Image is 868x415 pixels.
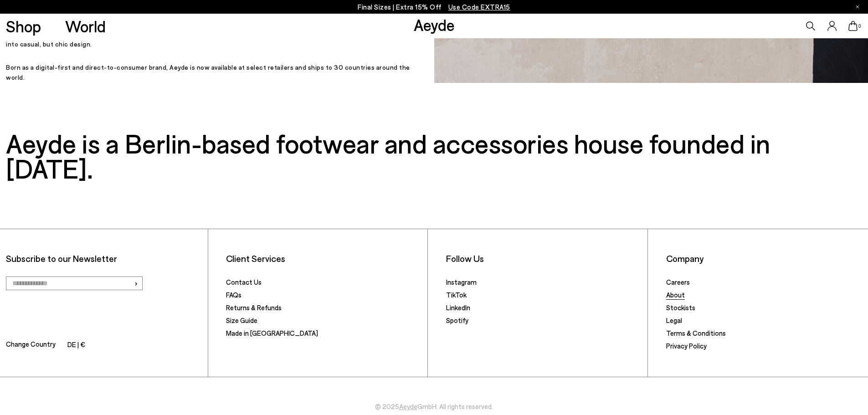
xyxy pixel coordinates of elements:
[666,342,707,350] a: Privacy Policy
[65,18,106,34] a: World
[446,253,642,264] li: Follow Us
[399,402,417,410] a: Aeyde
[666,316,682,324] a: Legal
[858,24,862,29] span: 0
[226,253,421,264] li: Client Services
[6,131,862,181] h3: Aeyde is a Berlin-based footwear and accessories house founded in [DATE].
[666,278,690,286] a: Careers
[666,303,695,312] a: Stockists
[6,62,416,83] p: Born as a digital-first and direct-to-consumer brand, Aeyde is now available at select retailers ...
[414,15,455,34] a: Aeyde
[446,278,477,286] a: Instagram
[6,18,41,34] a: Shop
[226,278,262,286] a: Contact Us
[446,291,467,299] a: TikTok
[666,291,685,299] a: About
[226,303,282,312] a: Returns & Refunds
[226,291,241,299] a: FAQs
[848,21,858,31] a: 0
[666,253,862,264] li: Company
[446,316,468,324] a: Spotify
[666,329,726,337] a: Terms & Conditions
[448,3,510,11] span: Navigate to /collections/ss25-final-sizes
[446,303,470,312] a: LinkedIn
[134,277,138,290] span: ›
[6,338,56,352] span: Change Country
[358,1,510,13] p: Final Sizes | Extra 15% Off
[6,253,201,264] p: Subscribe to our Newsletter
[226,316,257,324] a: Size Guide
[67,339,85,352] li: DE | €
[226,329,318,337] a: Made in [GEOGRAPHIC_DATA]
